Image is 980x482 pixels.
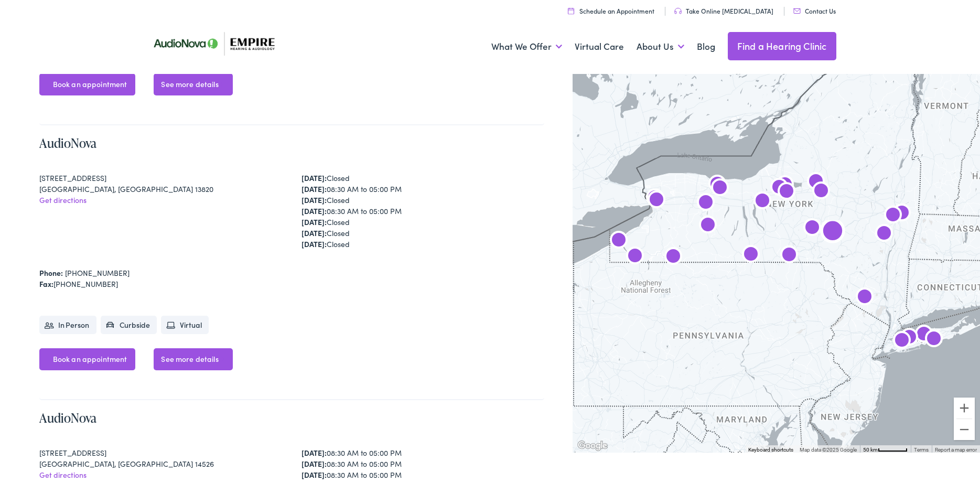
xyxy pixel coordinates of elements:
strong: [DATE]: [301,173,327,183]
a: AudioNova [39,409,96,426]
div: [STREET_ADDRESS] [39,447,282,458]
div: AudioNova [852,285,877,310]
img: utility icon [674,8,682,14]
strong: [DATE]: [301,206,327,216]
div: Empire Hearing &#038; Audiology by AudioNova [921,327,946,352]
div: AudioNova [889,201,914,227]
strong: Phone: [39,267,63,278]
div: AudioNova [644,188,669,213]
a: Virtual Care [575,27,624,66]
div: AudioNova [871,222,897,247]
button: Map Scale: 50 km per 53 pixels [860,445,911,453]
a: Contact Us [793,6,836,15]
div: AudioNova [622,244,648,270]
div: AudioNova [800,216,825,241]
div: AudioNova [880,203,906,229]
div: AudioNova [889,329,914,354]
div: AudioNova [897,326,922,351]
div: AudioNova [642,186,667,211]
li: Curbside [101,316,157,334]
div: AudioNova [693,191,718,216]
strong: [DATE]: [301,195,327,205]
a: Terms [914,447,929,453]
strong: [DATE]: [301,217,327,227]
div: AudioNova [809,179,834,205]
span: 50 km [863,447,878,453]
a: Report a map error [935,447,977,453]
a: [PHONE_NUMBER] [65,267,130,278]
div: Empire Hearing &#038; Audiology by AudioNova [738,243,763,268]
div: [PHONE_NUMBER] [39,279,544,290]
a: Open this area in Google Maps (opens a new window) [575,439,610,453]
strong: [DATE]: [301,458,327,469]
a: See more details [154,73,232,95]
div: AudioNova [803,170,828,195]
li: Virtual [161,316,209,334]
div: AudioNova [695,213,720,239]
div: AudioNova [707,176,733,201]
span: Map data ©2025 Google [800,447,857,453]
a: Get directions [39,469,87,480]
a: See more details [154,348,232,370]
div: [GEOGRAPHIC_DATA], [GEOGRAPHIC_DATA] 13820 [39,184,282,195]
button: Zoom out [954,419,975,440]
button: Zoom in [954,398,975,419]
a: About Us [637,27,684,66]
a: Find a Hearing Clinic [728,32,836,60]
li: In Person [39,316,96,334]
div: [GEOGRAPHIC_DATA], [GEOGRAPHIC_DATA] 14526 [39,458,282,469]
strong: [DATE]: [301,228,327,238]
div: AudioNova [767,176,792,201]
strong: [DATE]: [301,239,327,249]
a: Book an appointment [39,73,136,95]
strong: [DATE]: [301,469,327,480]
img: utility icon [568,7,574,14]
img: utility icon [793,8,801,14]
div: AudioNova [661,245,686,270]
a: AudioNova [39,134,96,152]
div: AudioNova [777,243,802,269]
div: [STREET_ADDRESS] [39,173,282,184]
a: Book an appointment [39,348,136,370]
a: Blog [697,27,715,66]
a: Get directions [39,195,87,205]
a: Schedule an Appointment [568,6,654,15]
a: Take Online [MEDICAL_DATA] [674,6,773,15]
strong: [DATE]: [301,184,327,194]
div: Empire Hearing &#038; Audiology by AudioNova [772,173,798,198]
div: Closed 08:30 AM to 05:00 PM Closed 08:30 AM to 05:00 PM Closed Closed Closed [301,173,544,250]
div: AudioNova [750,189,775,215]
div: AudioNova [705,173,730,198]
img: Google [575,439,610,453]
button: Keyboard shortcuts [748,446,793,454]
a: What We Offer [491,27,562,66]
strong: Fax: [39,279,53,289]
div: AudioNova [606,229,631,254]
div: AudioNova [820,220,845,245]
div: AudioNova [911,323,936,348]
strong: [DATE]: [301,447,327,458]
div: AudioNova [774,180,799,205]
